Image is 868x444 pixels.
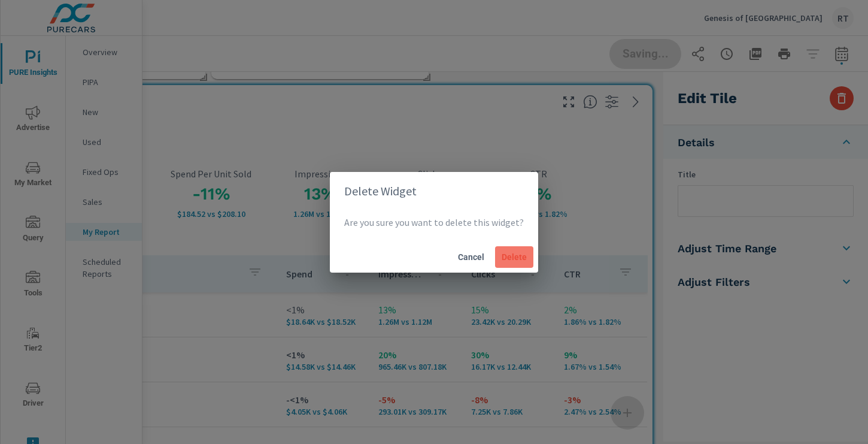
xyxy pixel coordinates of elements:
[495,246,533,268] button: Delete
[344,215,524,229] p: Are you sure you want to delete this widget?
[457,252,485,262] span: Cancel
[344,182,524,201] h2: Delete Widget
[452,246,490,268] button: Cancel
[500,252,529,262] span: Delete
